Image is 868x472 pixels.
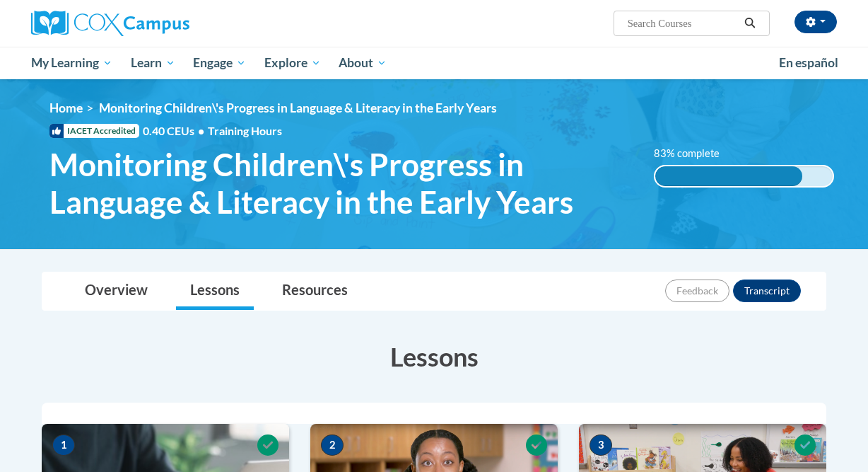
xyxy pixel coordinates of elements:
span: About [339,54,387,71]
span: 3 [590,434,612,456]
span: Learn [131,54,175,71]
button: Search [739,15,761,32]
a: Lessons [176,272,254,310]
div: 83% complete [655,166,802,186]
span: My Learning [31,54,112,71]
span: 2 [321,434,344,456]
a: Resources [268,272,362,310]
span: IACET Accredited [49,124,139,138]
input: Search Courses [626,15,739,32]
button: Transcript [733,280,801,302]
a: Learn [122,47,184,79]
a: Home [49,100,83,115]
span: • [198,124,204,137]
a: Overview [71,272,162,310]
span: Monitoring Children\'s Progress in Language & Literacy in the Early Years [49,146,633,221]
a: Cox Campus [31,11,286,36]
span: 1 [52,434,75,456]
span: Engage [193,54,246,71]
div: Main menu [20,47,848,79]
span: En español [779,55,838,70]
h3: Lessons [42,339,826,374]
span: Training Hours [208,124,282,137]
label: 83% complete [654,146,735,161]
span: 0.40 CEUs [143,123,208,139]
a: En español [770,48,848,78]
span: Explore [264,54,321,71]
button: Feedback [665,280,729,302]
span: Monitoring Children\'s Progress in Language & Literacy in the Early Years [99,100,497,115]
img: Cox Campus [31,11,189,36]
a: About [330,47,397,79]
a: My Learning [22,47,122,79]
button: Account Settings [794,11,837,33]
a: Explore [255,47,330,79]
a: Engage [184,47,255,79]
